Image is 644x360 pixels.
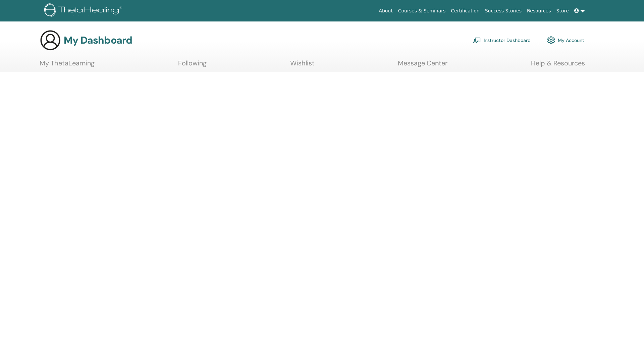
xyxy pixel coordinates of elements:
[398,59,447,72] a: Message Center
[44,3,124,18] img: logo.png
[40,59,95,72] a: My ThetaLearning
[376,5,395,17] a: About
[531,59,585,72] a: Help & Resources
[473,33,531,48] a: Instructor Dashboard
[554,5,572,17] a: Store
[547,35,555,46] img: cog.svg
[448,5,482,17] a: Certification
[64,34,132,46] h3: My Dashboard
[395,5,448,17] a: Courses & Seminars
[547,33,584,48] a: My Account
[482,5,524,17] a: Success Stories
[524,5,554,17] a: Resources
[40,30,61,51] img: generic-user-icon.jpg
[473,37,481,43] img: chalkboard-teacher.svg
[290,59,315,72] a: Wishlist
[178,59,207,72] a: Following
